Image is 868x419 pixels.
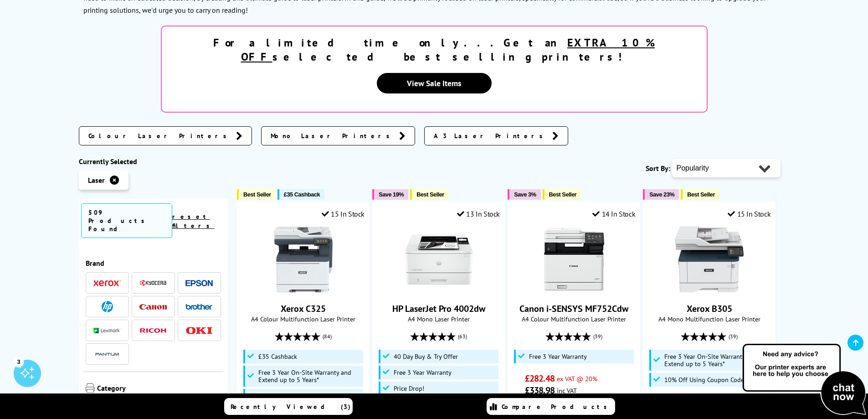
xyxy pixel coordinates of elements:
[405,225,473,294] img: HP LaserJet Pro 4002dw
[139,328,167,333] img: Ricoh
[102,301,113,312] img: HP
[93,328,121,333] img: Lexmark
[97,383,221,394] span: Category
[79,126,252,145] a: Colour Laser Printers
[377,73,492,93] a: View Sale Items
[269,286,338,295] a: Xerox C325
[284,191,320,198] span: £35 Cashback
[513,315,635,323] span: A4 Colour Multifunction Laser Printer
[377,315,500,323] span: A4 Mono Laser Printer
[543,189,581,200] button: Best Seller
[557,386,577,395] span: inc VAT
[86,383,95,393] img: Category
[231,403,351,411] span: Recently Viewed (3)
[237,189,276,200] button: Best Seller
[86,259,221,268] span: Brand
[675,286,744,295] a: Xerox B305
[185,327,213,335] img: OKI
[322,209,365,218] div: 15 In Stock
[93,277,121,289] a: Xerox
[664,376,764,383] span: 10% Off Using Coupon Code [DATE]
[405,286,473,295] a: HP LaserJet Pro 4002dw
[93,325,121,336] a: Lexmark
[258,353,297,360] span: £35 Cashback
[649,191,674,198] span: Save 23%
[687,303,732,315] a: Xerox B305
[93,301,121,312] a: HP
[379,191,404,198] span: Save 19%
[549,191,577,198] span: Best Seller
[592,209,635,218] div: 14 In Stock
[139,279,167,286] img: Kyocera
[434,131,548,140] span: A3 Laser Printers
[258,392,361,407] span: Ships with 1.5K Black and 1K CMY Toner Cartridges*
[281,303,326,315] a: Xerox C325
[664,353,767,367] span: Free 3 Year On-Site Warranty and Extend up to 5 Years*
[88,131,231,140] span: Colour Laser Printers
[185,325,213,336] a: OKI
[172,212,215,230] a: reset filters
[372,189,408,200] button: Save 19%
[529,353,587,360] span: Free 3 Year Warranty
[394,353,458,360] span: 40 Day Buy & Try Offer
[185,301,213,312] a: Brother
[224,398,353,415] a: Recently Viewed (3)
[323,328,332,345] span: (84)
[394,369,452,376] span: Free 3 Year Warranty
[271,131,395,140] span: Mono Laser Printers
[648,315,770,323] span: A4 Mono Multifunction Laser Printer
[457,209,500,218] div: 13 In Stock
[242,315,365,323] span: A4 Colour Multifunction Laser Printer
[241,36,655,64] u: EXTRA 10% OFF
[258,369,361,383] span: Free 3 Year On-Site Warranty and Extend up to 5 Years*
[410,189,449,200] button: Best Seller
[139,277,167,289] a: Kyocera
[681,189,719,200] button: Best Seller
[593,328,602,345] span: (39)
[213,36,655,64] strong: For a limited time only...Get an selected best selling printers!
[269,225,338,294] img: Xerox C325
[93,349,121,360] img: Pantum
[514,191,536,198] span: Save 3%
[525,384,555,396] span: £338.98
[139,325,167,336] a: Ricoh
[675,225,744,294] img: Xerox B305
[487,398,615,415] a: Compare Products
[261,126,415,145] a: Mono Laser Printers
[424,126,568,145] a: A3 Laser Printers
[728,209,770,218] div: 15 In Stock
[139,304,167,310] img: Canon
[643,189,679,200] button: Save 23%
[394,385,424,392] span: Price Drop!
[729,328,738,345] span: (39)
[277,189,324,200] button: £35 Cashback
[185,277,213,289] a: Epson
[14,357,24,367] div: 3
[93,280,121,286] img: Xerox
[508,189,540,200] button: Save 3%
[81,203,172,238] span: 509 Products Found
[185,280,213,287] img: Epson
[557,374,597,383] span: ex VAT @ 20%
[740,342,868,417] img: Open Live Chat window
[646,164,670,173] span: Sort By:
[185,304,213,310] img: Brother
[392,303,485,315] a: HP LaserJet Pro 4002dw
[79,157,228,166] div: Currently Selected
[139,301,167,312] a: Canon
[243,191,271,198] span: Best Seller
[502,403,612,411] span: Compare Products
[458,328,467,345] span: (63)
[540,225,608,294] img: Canon i-SENSYS MF752Cdw
[519,303,628,315] a: Canon i-SENSYS MF752Cdw
[540,286,608,295] a: Canon i-SENSYS MF752Cdw
[416,191,444,198] span: Best Seller
[525,372,555,384] span: £282.48
[687,191,715,198] span: Best Seller
[88,176,105,185] span: Laser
